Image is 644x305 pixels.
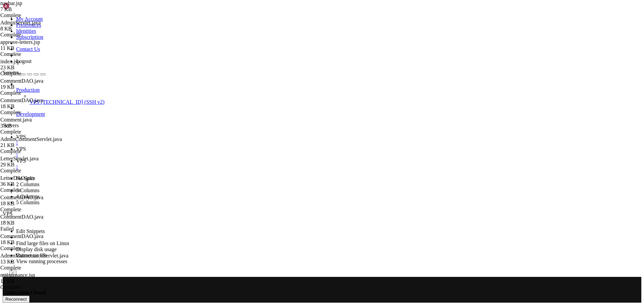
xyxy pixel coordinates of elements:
[0,90,62,96] div: Complete
[0,0,62,12] span: navbar.jsp
[0,103,62,109] div: 18 KB
[0,20,41,25] span: AdminServlet.java
[0,32,62,38] div: Complete
[0,109,62,116] div: Complete
[0,253,68,265] span: AdminMaintenanceServlet.java
[0,136,62,148] span: AdminCommentServlet.java
[0,65,62,71] div: 23 KB
[0,71,62,77] div: Complete
[0,84,62,90] div: 19 KB
[0,233,43,239] span: CommentDAO.java
[0,168,62,174] div: Complete
[0,207,62,213] div: Complete
[0,59,62,71] span: index.jsp
[0,12,62,18] div: Complete
[0,187,62,193] div: Complete
[0,284,62,290] div: Complete
[0,239,62,245] div: 18 KB
[0,175,62,187] span: LetterDAO.java
[0,123,62,129] div: 3 KB
[0,226,62,232] div: Failed
[0,78,62,90] span: CommentDAO.java
[0,39,40,45] span: approve-letters.jsp
[0,201,62,207] div: 18 KB
[0,26,62,32] div: 8 KB
[0,233,62,245] span: CommentDAO.java
[0,278,62,284] div: 11 KB
[0,136,62,142] span: AdminCommentServlet.java
[0,45,62,51] div: 11 KB
[0,156,39,161] span: LetterServlet.java
[0,117,62,129] span: Comment.java
[0,162,62,168] div: 29 KB
[0,117,32,123] span: Comment.java
[0,259,62,265] div: 13 KB
[0,253,68,258] span: AdminMaintenanceServlet.java
[0,20,62,32] span: AdminServlet.java
[0,97,62,109] span: CommentDAO.java
[0,148,62,154] div: Complete
[0,272,35,278] span: maintenance.jsp
[0,39,62,51] span: approve-letters.jsp
[0,156,62,168] span: LetterServlet.java
[0,6,62,12] div: 7 KB
[0,59,20,64] span: index.jsp
[0,129,62,135] div: Complete
[0,51,62,57] div: Complete
[0,142,62,148] div: 21 KB
[0,181,62,187] div: 36 KB
[0,214,62,226] span: CommentDAO.java
[0,97,43,103] span: CommentDAO.java
[0,272,62,284] span: maintenance.jsp
[0,175,35,181] span: LetterDAO.java
[0,195,62,207] span: CommentDAO.java
[0,78,43,84] span: CommentDAO.java
[0,220,62,226] div: 18 KB
[0,0,22,6] span: navbar.jsp
[0,195,43,200] span: CommentDAO.java
[0,214,43,220] span: CommentDAO.java
[0,245,62,251] div: Complete
[0,265,62,271] div: Complete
